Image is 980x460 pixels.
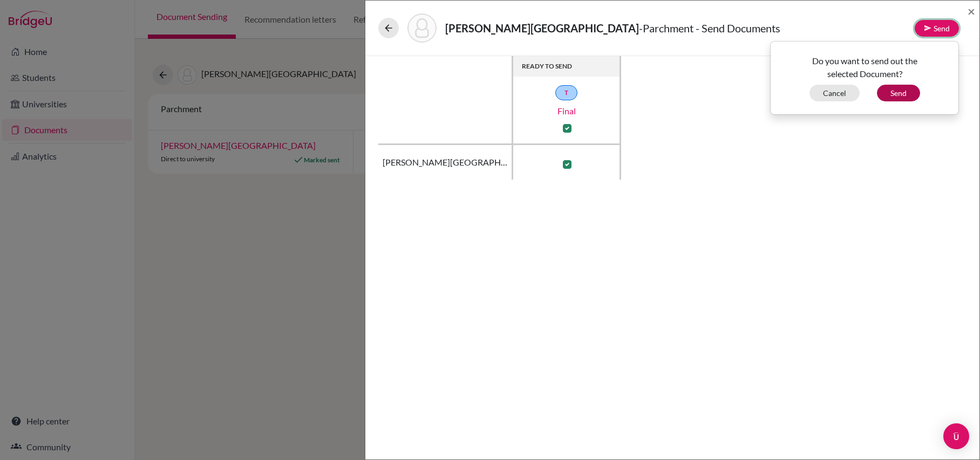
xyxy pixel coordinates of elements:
span: - Parchment - Send Documents [639,22,780,35]
div: Send [770,41,959,115]
a: T [555,85,577,100]
button: Cancel [809,85,860,101]
strong: [PERSON_NAME][GEOGRAPHIC_DATA] [445,22,639,35]
th: READY TO SEND [513,56,621,77]
div: Open Intercom Messenger [943,423,969,449]
span: [PERSON_NAME][GEOGRAPHIC_DATA] [383,156,507,169]
button: Send [915,20,959,37]
p: Do you want to send out the selected Document? [779,54,950,80]
button: Send [877,85,920,101]
a: final [513,105,621,118]
span: × [968,3,975,19]
button: Close [968,5,975,18]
